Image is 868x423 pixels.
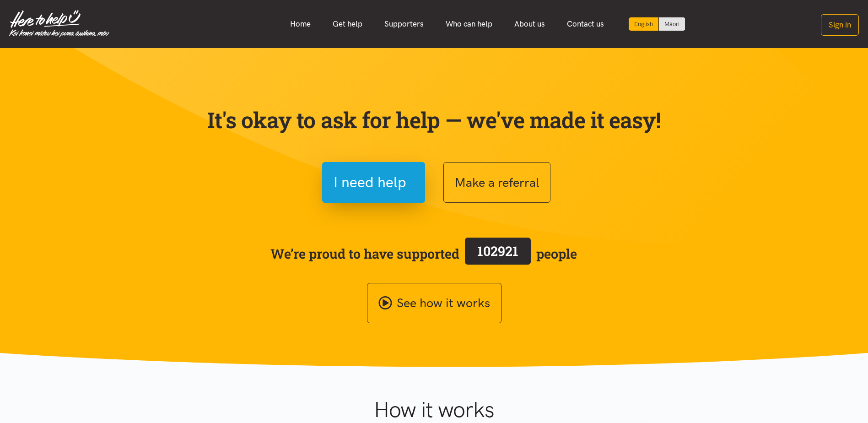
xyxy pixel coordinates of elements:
[322,14,373,34] a: Get help
[629,17,659,31] div: Current language
[334,171,406,194] span: I need help
[367,283,501,324] a: See how it works
[443,162,550,203] button: Make a referral
[556,14,615,34] a: Contact us
[629,17,685,31] div: Language toggle
[9,10,109,38] img: Home
[205,107,663,133] p: It's okay to ask for help — we've made it easy!
[322,162,425,203] button: I need help
[270,236,577,271] span: We’re proud to have supported people
[821,14,859,36] button: Sign in
[279,14,322,34] a: Home
[659,17,685,31] a: Switch to Te Reo Māori
[459,236,536,271] a: 102921
[503,14,556,34] a: About us
[285,396,583,423] h1: How it works
[373,14,435,34] a: Supporters
[435,14,503,34] a: Who can help
[477,242,518,260] span: 102921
